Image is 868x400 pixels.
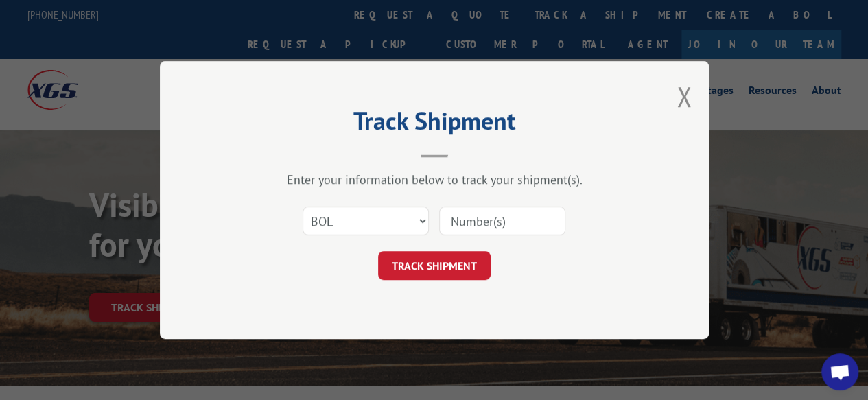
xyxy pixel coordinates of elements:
button: Close modal [677,78,692,115]
div: Open chat [821,353,858,390]
div: Enter your information below to track your shipment(s). [228,172,640,187]
h2: Track Shipment [228,111,640,137]
button: TRACK SHIPMENT [378,251,491,280]
input: Number(s) [439,207,565,235]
